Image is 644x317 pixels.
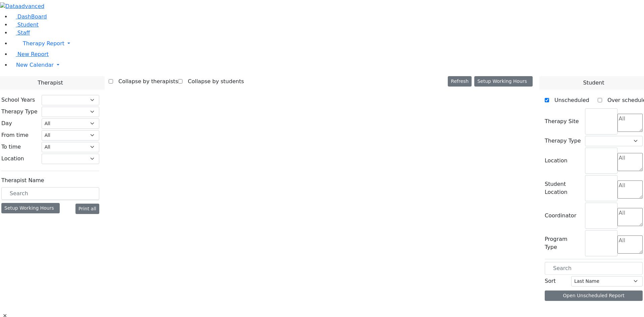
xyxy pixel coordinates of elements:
[545,117,579,125] label: Therapy Site
[11,13,47,20] a: DashBoard
[17,13,47,20] span: DashBoard
[545,137,581,145] label: Therapy Type
[618,235,643,254] textarea: Search
[545,157,568,165] label: Location
[1,176,44,184] label: Therapist Name
[448,76,472,87] button: Refresh
[1,96,35,104] label: School Years
[1,119,12,127] label: Day
[545,212,576,220] label: Coordinator
[38,79,63,87] span: Therapist
[11,51,49,57] a: New Report
[1,131,29,139] label: From time
[11,30,30,36] a: Staff
[1,187,99,200] input: Search
[113,76,178,87] label: Collapse by therapists
[17,21,39,28] span: Student
[11,21,39,28] a: Student
[618,208,643,226] textarea: Search
[23,40,64,47] span: Therapy Report
[545,180,581,196] label: Student Location
[545,277,556,285] label: Sort
[545,290,643,301] button: Open Unscheduled Report
[549,95,589,106] label: Unscheduled
[75,204,99,214] button: Print all
[17,30,30,36] span: Staff
[474,76,533,87] button: Setup Working Hours
[545,262,643,275] input: Search
[618,114,643,132] textarea: Search
[1,203,60,213] div: Setup Working Hours
[583,79,604,87] span: Student
[17,51,49,57] span: New Report
[1,155,24,163] label: Location
[545,235,581,251] label: Program Type
[1,143,21,151] label: To time
[618,180,643,199] textarea: Search
[618,153,643,171] textarea: Search
[11,37,644,50] a: Therapy Report
[11,58,644,72] a: New Calendar
[16,62,54,68] span: New Calendar
[182,76,244,87] label: Collapse by students
[1,108,38,116] label: Therapy Type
